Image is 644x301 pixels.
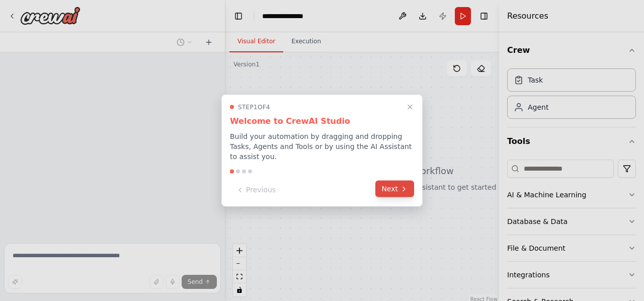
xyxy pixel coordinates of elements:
button: Next [375,181,414,197]
p: Build your automation by dragging and dropping Tasks, Agents and Tools or by using the AI Assista... [230,131,414,162]
h3: Welcome to CrewAI Studio [230,115,414,127]
button: Close walkthrough [404,101,416,113]
span: Step 1 of 4 [238,103,270,111]
button: Hide left sidebar [231,9,246,23]
button: Previous [230,182,282,198]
